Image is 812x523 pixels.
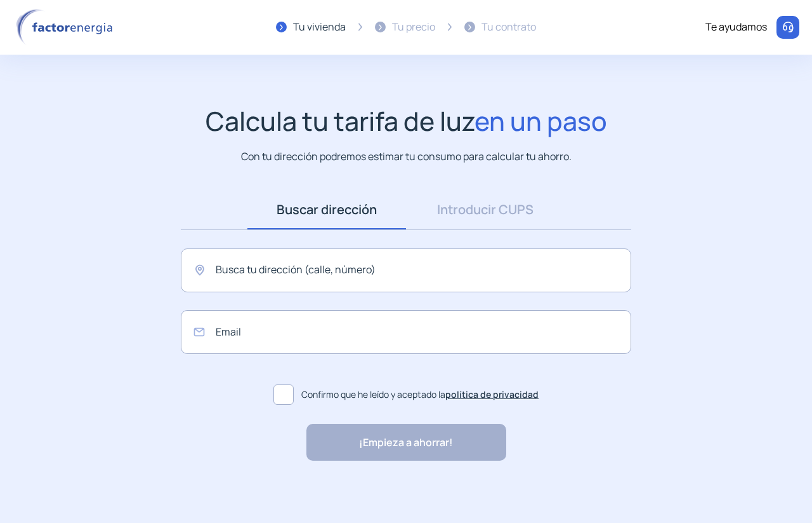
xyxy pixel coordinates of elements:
[293,19,346,36] div: Tu vivienda
[782,21,794,34] img: llamar
[247,190,406,229] a: Buscar dirección
[406,190,565,229] a: Introducir CUPS
[392,19,435,36] div: Tu precio
[241,149,572,165] p: Con tu dirección podremos estimar tu consumo para calcular tu ahorro.
[445,388,539,400] a: política de privacidad
[13,9,121,46] img: logo factor
[206,105,607,137] h1: Calcula tu tarifa de luz
[301,388,539,402] span: Confirmo que he leído y aceptado la
[705,19,767,36] div: Te ayudamos
[475,103,607,139] span: en un paso
[481,19,536,36] div: Tu contrato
